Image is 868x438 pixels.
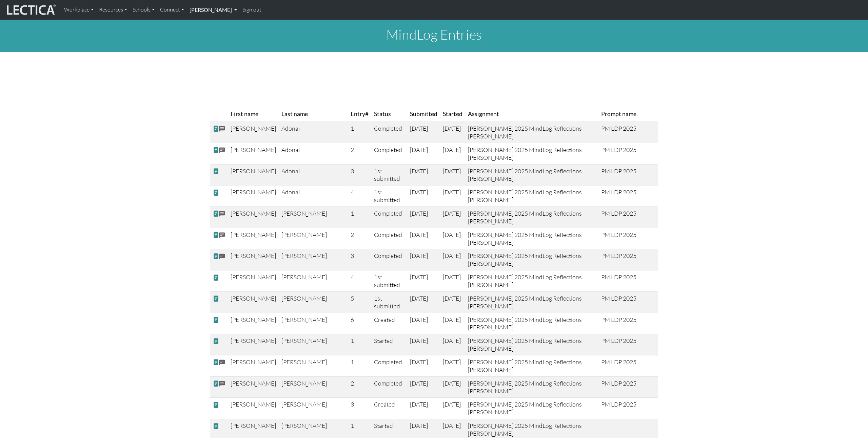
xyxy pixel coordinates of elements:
[228,228,279,249] td: [PERSON_NAME]
[465,228,599,249] td: [PERSON_NAME] 2025 MindLog Reflections [PERSON_NAME]
[440,107,465,122] th: Started
[228,164,279,185] td: [PERSON_NAME]
[407,228,440,249] td: [DATE]
[96,3,130,17] a: Resources
[407,334,440,355] td: [DATE]
[279,291,348,313] td: [PERSON_NAME]
[219,232,225,239] span: comments
[407,355,440,377] td: [DATE]
[213,168,219,175] span: view
[407,398,440,419] td: [DATE]
[598,107,658,122] th: Prompt name
[371,398,407,419] td: Created
[407,122,440,143] td: [DATE]
[228,107,279,122] th: First name
[228,249,279,270] td: [PERSON_NAME]
[213,316,219,324] span: view
[187,3,240,17] a: [PERSON_NAME]
[348,355,371,377] td: 1
[219,253,225,261] span: comments
[598,313,658,334] td: PM LDP 2025
[407,291,440,313] td: [DATE]
[440,143,465,164] td: [DATE]
[465,270,599,292] td: [PERSON_NAME] 2025 MindLog Reflections [PERSON_NAME]
[348,107,371,122] th: Entry#
[348,185,371,207] td: 4
[61,3,96,17] a: Workplace
[279,376,348,398] td: [PERSON_NAME]
[228,122,279,143] td: [PERSON_NAME]
[279,270,348,292] td: [PERSON_NAME]
[348,122,371,143] td: 1
[371,143,407,164] td: Completed
[228,185,279,207] td: [PERSON_NAME]
[130,3,157,17] a: Schools
[240,3,264,17] a: Sign out
[465,249,599,270] td: [PERSON_NAME] 2025 MindLog Reflections [PERSON_NAME]
[228,313,279,334] td: [PERSON_NAME]
[228,355,279,377] td: [PERSON_NAME]
[465,376,599,398] td: [PERSON_NAME] 2025 MindLog Reflections [PERSON_NAME]
[279,398,348,419] td: [PERSON_NAME]
[213,125,219,132] span: view
[371,249,407,270] td: Completed
[371,185,407,207] td: 1st submitted
[213,274,219,281] span: view
[465,291,599,313] td: [PERSON_NAME] 2025 MindLog Reflections [PERSON_NAME]
[213,189,219,196] span: view
[598,249,658,270] td: PM LDP 2025
[228,143,279,164] td: [PERSON_NAME]
[465,398,599,419] td: [PERSON_NAME] 2025 MindLog Reflections [PERSON_NAME]
[348,376,371,398] td: 2
[465,313,599,334] td: [PERSON_NAME] 2025 MindLog Reflections [PERSON_NAME]
[407,143,440,164] td: [DATE]
[371,313,407,334] td: Created
[213,337,219,345] span: view
[213,295,219,302] span: view
[598,291,658,313] td: PM LDP 2025
[279,107,348,122] th: Last name
[440,376,465,398] td: [DATE]
[440,185,465,207] td: [DATE]
[407,185,440,207] td: [DATE]
[465,334,599,355] td: [PERSON_NAME] 2025 MindLog Reflections [PERSON_NAME]
[440,355,465,377] td: [DATE]
[279,228,348,249] td: [PERSON_NAME]
[279,249,348,270] td: [PERSON_NAME]
[279,122,348,143] td: Adonai
[348,334,371,355] td: 1
[213,401,219,409] span: view
[348,206,371,228] td: 1
[598,143,658,164] td: PM LDP 2025
[598,355,658,377] td: PM LDP 2025
[440,249,465,270] td: [DATE]
[598,398,658,419] td: PM LDP 2025
[228,376,279,398] td: [PERSON_NAME]
[228,270,279,292] td: [PERSON_NAME]
[465,107,599,122] th: Assignment
[228,398,279,419] td: [PERSON_NAME]
[348,228,371,249] td: 2
[219,147,225,154] span: comments
[279,185,348,207] td: Adonai
[371,164,407,185] td: 1st submitted
[440,398,465,419] td: [DATE]
[219,380,225,388] span: comments
[371,334,407,355] td: Started
[407,270,440,292] td: [DATE]
[5,3,56,16] img: lecticalive
[371,228,407,249] td: Completed
[371,355,407,377] td: Completed
[371,107,407,122] th: Status
[598,376,658,398] td: PM LDP 2025
[598,164,658,185] td: PM LDP 2025
[213,422,219,430] span: view
[407,206,440,228] td: [DATE]
[348,143,371,164] td: 2
[465,122,599,143] td: [PERSON_NAME] 2025 MindLog Reflections [PERSON_NAME]
[440,122,465,143] td: [DATE]
[213,380,219,387] span: view
[598,185,658,207] td: PM LDP 2025
[407,249,440,270] td: [DATE]
[407,376,440,398] td: [DATE]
